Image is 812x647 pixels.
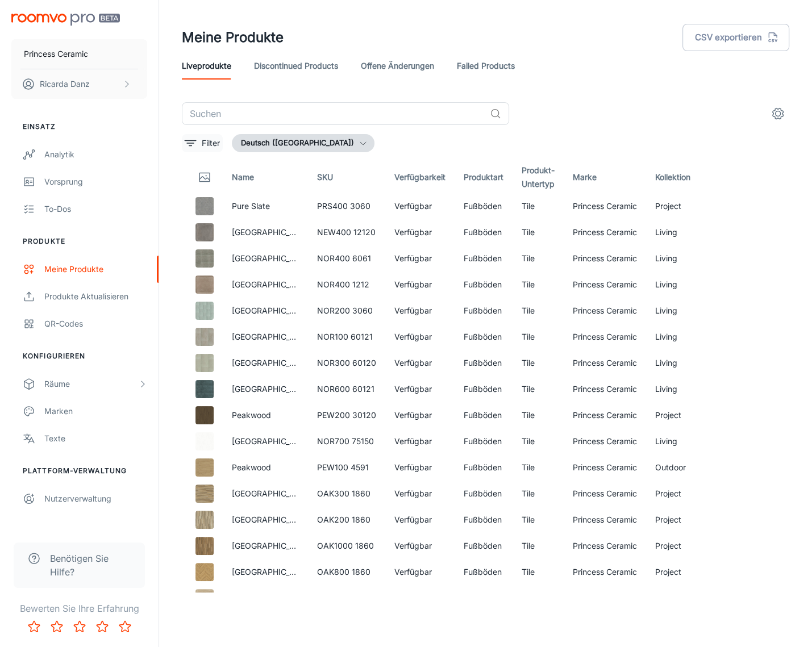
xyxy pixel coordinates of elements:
a: [GEOGRAPHIC_DATA] [232,227,313,237]
td: Princess Ceramic [564,507,646,533]
td: Fußböden [455,376,513,402]
td: Living [646,324,704,350]
button: Rate 4 star [91,615,114,638]
td: Tile [513,245,564,272]
p: Ricarda Danz [40,78,90,90]
td: Tile [513,481,564,507]
a: [GEOGRAPHIC_DATA] [232,358,313,368]
div: Räume [44,378,138,390]
td: Verfügbar [385,298,455,324]
td: NEW400 12120 [308,219,385,245]
p: Filter [202,137,220,149]
td: Verfügbar [385,402,455,428]
td: Tile [513,507,564,533]
td: Outdoor [646,454,704,481]
td: Fußböden [455,454,513,481]
td: Fußböden [455,324,513,350]
td: Project [646,481,704,507]
td: NOR700 75150 [308,428,385,454]
td: Verfügbar [385,376,455,402]
td: Princess Ceramic [564,428,646,454]
td: Tile [513,402,564,428]
td: Fußböden [455,507,513,533]
th: Name [223,161,308,193]
td: Tile [513,350,564,376]
td: Tile [513,533,564,559]
td: Verfügbar [385,193,455,219]
button: filter [182,134,223,152]
a: Failed Products [457,52,515,80]
td: Fußböden [455,559,513,585]
a: [GEOGRAPHIC_DATA] [232,384,313,394]
td: Fußböden [455,350,513,376]
a: Discontinued Products [254,52,338,80]
td: Tile [513,193,564,219]
a: [GEOGRAPHIC_DATA] [232,515,313,524]
td: Verfügbar [385,272,455,298]
td: NOR400 1212 [308,272,385,298]
td: NOR100 60121 [308,324,385,350]
th: Produkt-Untertyp [513,161,564,193]
td: Verfügbar [385,585,455,611]
td: Project [646,507,704,533]
p: Princess Ceramic [24,48,88,60]
td: Princess Ceramic [564,298,646,324]
a: [GEOGRAPHIC_DATA] [232,489,313,498]
button: Ricarda Danz [11,69,147,99]
td: Princess Ceramic [564,533,646,559]
button: Deutsch ([GEOGRAPHIC_DATA]) [232,134,374,152]
th: Kollektion [646,161,704,193]
td: Tile [513,559,564,585]
td: Fußböden [455,533,513,559]
td: Tile [513,454,564,481]
td: Verfügbar [385,219,455,245]
td: Princess Ceramic [564,324,646,350]
td: Verfügbar [385,559,455,585]
td: Living [646,376,704,402]
a: [GEOGRAPHIC_DATA] [232,567,313,577]
a: [GEOGRAPHIC_DATA] [232,436,313,446]
a: Peakwood [232,462,271,472]
button: Princess Ceramic [11,39,147,69]
td: Project [646,559,704,585]
td: Fußböden [455,298,513,324]
th: Marke [564,161,646,193]
td: Princess Ceramic [564,402,646,428]
td: Fußböden [455,428,513,454]
td: Verfügbar [385,481,455,507]
td: Tile [513,376,564,402]
td: Princess Ceramic [564,559,646,585]
svg: Thumbnail [198,170,211,184]
td: Tile [513,428,564,454]
td: Fußböden [455,402,513,428]
td: Fußböden [455,245,513,272]
th: Verfügbarkeit [385,161,455,193]
td: OAK800 1860 [308,559,385,585]
button: Rate 2 star [45,615,68,638]
td: Fußböden [455,272,513,298]
td: Project [646,193,704,219]
button: Rate 1 star [23,615,45,638]
a: Pure Slate [232,201,270,211]
img: Roomvo PRO Beta [11,14,120,26]
td: Living [646,298,704,324]
button: CSV exportieren [682,24,789,51]
td: Living [646,350,704,376]
td: Princess Ceramic [564,481,646,507]
td: PEW200 30120 [308,402,385,428]
div: To-dos [44,203,147,215]
td: Tile [513,272,564,298]
td: Princess Ceramic [564,272,646,298]
td: Living [646,245,704,272]
a: Liveprodukte [182,52,231,80]
td: Living [646,585,704,611]
a: [GEOGRAPHIC_DATA] [232,253,313,263]
td: NOR400 6061 [308,245,385,272]
td: OAK300 1860 [308,481,385,507]
td: Verfügbar [385,507,455,533]
td: Tile [513,219,564,245]
td: Verfügbar [385,428,455,454]
td: NOR600 60121 [308,376,385,402]
input: Suchen [182,102,485,125]
a: [GEOGRAPHIC_DATA] [232,279,313,289]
